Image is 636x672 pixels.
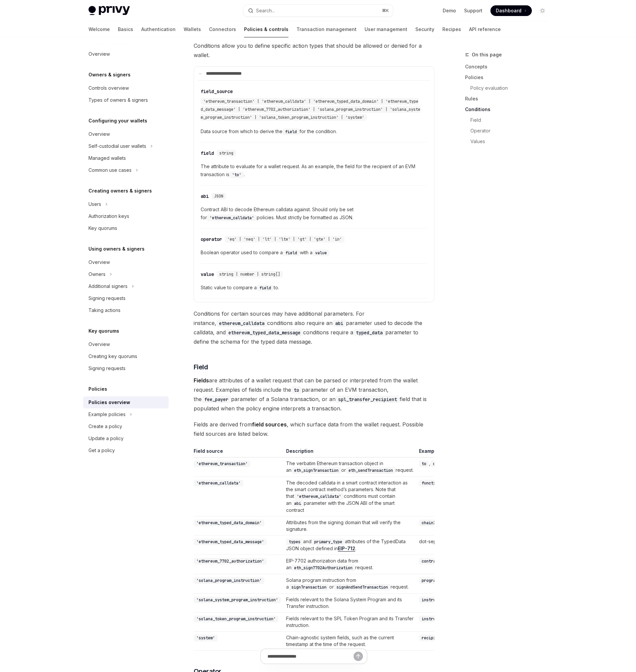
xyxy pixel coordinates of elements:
[419,597,459,603] code: instructionName
[244,21,288,37] a: Policies & controls
[465,115,553,125] a: Field
[465,125,553,136] a: Operator
[194,577,264,584] code: 'solana_program_instruction'
[88,166,132,174] div: Common use cases
[201,236,222,243] div: operator
[289,584,329,591] code: signTransaction
[201,162,427,179] span: The attribute to evaluate for a wallet request. As an example, the field for the recipient of an ...
[226,329,303,336] code: ethereum_typed_data_message
[219,150,233,156] span: string
[88,385,107,393] h5: Policies
[88,154,126,162] div: Managed wallets
[216,320,267,327] code: ethereum_calldata
[88,270,105,278] div: Owners
[267,649,354,664] input: Ask a question...
[194,597,281,603] code: 'solana_system_program_instruction'
[442,21,461,37] a: Recipes
[83,164,169,176] button: Toggle Common use cases section
[243,5,393,17] button: Open search
[83,338,169,350] a: Overview
[88,21,110,37] a: Welcome
[354,652,363,661] button: Send message
[419,616,459,622] code: instructionName
[88,212,129,220] div: Authorization keys
[282,128,299,135] code: field
[88,327,119,335] h5: Key quorums
[83,444,169,456] a: Get a policy
[88,282,128,290] div: Additional signers
[83,432,169,444] a: Update a policy
[201,206,427,222] span: Contract ABI to decode Ethereum calldata against. Should only be set for policies. Must strictly ...
[201,193,209,200] div: abi
[83,222,169,234] a: Key quorums
[465,61,553,72] a: Concepts
[194,520,264,526] code: 'ethereum_typed_data_domain'
[201,150,214,156] div: field
[194,539,267,545] code: 'ethereum_typed_data_message'
[88,142,146,150] div: Self-custodial user wallets
[291,500,304,507] code: abi
[194,362,208,372] span: Field
[88,258,110,266] div: Overview
[194,309,434,346] span: Conditions for certain sources may have additional parameters. For instance, conditions also requ...
[283,457,416,477] td: The verbatim Ethereum transaction object in an or request.
[465,136,553,147] a: Values
[365,21,407,37] a: User management
[294,493,344,500] code: 'ethereum_calldata'
[291,467,341,474] code: eth_signTransaction
[419,577,445,584] code: programId
[88,6,130,15] img: light logo
[88,306,121,314] div: Taking actions
[465,104,553,115] a: Conditions
[118,21,133,37] a: Basics
[83,48,169,60] a: Overview
[336,396,400,403] code: spl_transfer_recipient
[83,268,169,280] button: Toggle Owners section
[207,215,257,221] code: 'ethereum_calldata'
[194,376,434,413] span: are attributes of a wallet request that can be parsed or interpreted from the wallet request. Exa...
[88,50,110,58] div: Overview
[88,130,110,138] div: Overview
[88,352,137,360] div: Creating key quorums
[88,96,148,104] div: Types of owners & signers
[229,172,244,178] code: 'to'
[88,422,122,430] div: Create a policy
[419,480,455,486] code: function_name
[83,304,169,316] a: Taking actions
[252,421,287,428] strong: field sources
[346,467,396,474] code: eth_sendTransaction
[141,21,176,37] a: Authentication
[353,329,385,336] code: typed_data
[283,536,416,555] td: and attributes of the TypedData JSON object defined in .
[83,94,169,106] a: Types of owners & signers
[88,84,129,92] div: Controls overview
[194,377,209,384] strong: Fields
[469,21,501,37] a: API reference
[201,271,214,278] div: value
[419,460,429,467] code: to
[201,127,427,135] span: Data source from which to derive the for the condition.
[419,635,445,641] code: recipient
[415,21,434,37] a: Security
[465,83,553,93] a: Policy evaluation
[83,152,169,164] a: Managed wallets
[184,21,201,37] a: Wallets
[283,250,300,256] code: field
[88,200,101,208] div: Users
[283,477,416,517] td: The decoded calldata in a smart contract interaction as the smart contract method’s parameters. N...
[227,237,342,242] span: 'eq' | 'neq' | 'lt' | 'lte' | 'gt' | 'gte' | 'in'
[88,117,147,125] h5: Configuring your wallets
[283,632,416,651] td: Chain-agnostic system fields, such as the current timestamp at the time of the request.
[194,460,250,467] code: 'ethereum_transaction'
[88,294,126,302] div: Signing requests
[194,41,434,60] span: Conditions allow you to define specific action types that should be allowed or denied for a wallet.
[194,480,243,486] code: 'ethereum_calldata'
[312,250,330,256] code: value
[83,198,169,210] button: Toggle Users section
[83,292,169,304] a: Signing requests
[382,8,389,13] span: ⌘ K
[430,460,454,467] code: chain_id
[209,21,236,37] a: Connectors
[83,396,169,408] a: Policies overview
[464,7,482,14] a: Support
